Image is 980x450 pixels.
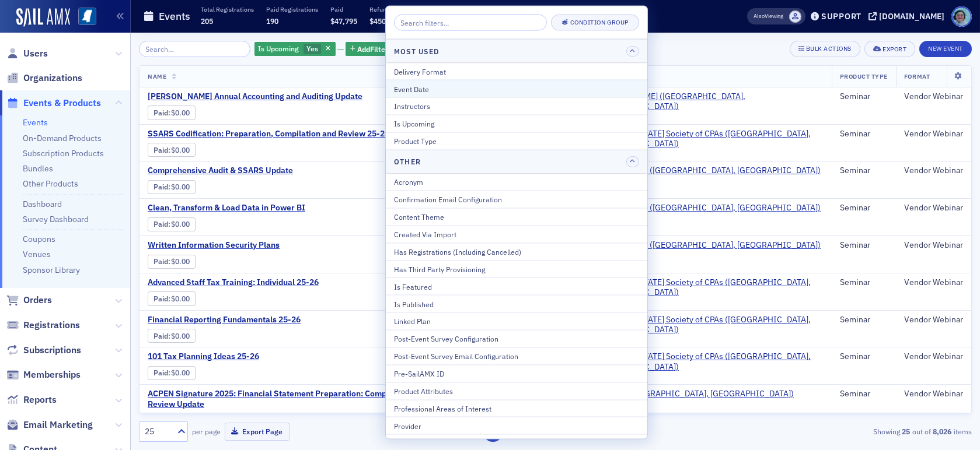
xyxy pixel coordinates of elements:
[883,46,906,52] div: Export
[148,129,389,139] span: SSARS Codification: Preparation, Compilation and Review 25-26
[840,351,888,362] div: Seminar
[139,41,250,57] input: Search…
[394,263,639,274] div: Has Third Party Provisioning
[386,242,647,260] button: Has Registrations (Including Cancelled)
[394,212,639,222] div: Content Theme
[595,203,821,213] a: CPA Crossings ([GEOGRAPHIC_DATA], [GEOGRAPHIC_DATA])
[70,8,96,27] a: View Homepage
[394,420,639,431] div: Provider
[201,5,254,13] p: Total Registrations
[330,5,357,13] p: Paid
[394,194,639,205] div: Confirmation Email Configuration
[904,389,963,399] div: Vendor Webinar
[148,315,344,325] a: Financial Reporting Fundamentals 25-26
[148,217,196,231] div: Paid: 0 - $0
[919,41,972,57] button: New Event
[754,12,783,20] span: Viewing
[148,143,196,157] div: Paid: 0 - $0
[394,368,639,379] div: Pre-SailAMX ID
[595,315,824,335] span: CalCPA California Society of CPAs (San Mateo, CA)
[369,16,386,26] span: $450
[23,294,52,307] span: Orders
[148,366,196,380] div: Paid: 0 - $0
[840,72,888,80] span: Product Type
[23,265,80,275] a: Sponsor Library
[595,92,824,112] a: [PERSON_NAME] ([GEOGRAPHIC_DATA], [GEOGRAPHIC_DATA])
[394,83,639,94] div: Event Date
[840,389,888,399] div: Seminar
[386,225,647,242] button: Created Via Import
[6,47,48,60] a: Users
[148,72,166,80] span: Name
[172,332,190,340] span: $0.00
[551,15,639,31] button: Condition Group
[172,368,190,377] span: $0.00
[23,97,101,110] span: Events & Products
[840,92,888,102] div: Seminar
[595,166,821,176] span: CPA Crossings (Rochester, MI)
[172,257,190,266] span: $0.00
[201,16,213,26] span: 205
[306,44,318,53] span: Yes
[904,72,930,80] span: Format
[754,12,765,20] div: Also
[904,92,963,102] div: Vendor Webinar
[23,234,55,244] a: Coupons
[6,344,81,357] a: Subscriptions
[23,419,93,431] span: Email Marketing
[148,389,440,409] a: ACPEN Signature 2025: Financial Statement Preparation: Compilation and Review Update
[394,177,639,187] div: Acronym
[78,8,96,26] img: SailAMX
[148,240,344,251] span: Written Information Security Plans
[595,129,824,149] span: CalCPA California Society of CPAs (San Mateo, CA)
[386,364,647,382] button: Pre-SailAMX ID
[154,220,172,228] span: :
[904,129,963,139] div: Vendor Webinar
[386,132,647,149] button: Product Type
[595,166,821,176] a: CPA Crossings ([GEOGRAPHIC_DATA], [GEOGRAPHIC_DATA])
[840,240,888,251] div: Seminar
[148,92,362,102] span: Surgent's Annual Accounting and Auditing Update
[23,178,78,189] a: Other Products
[919,43,972,53] a: New Event
[6,97,101,110] a: Events & Products
[172,220,190,228] span: $0.00
[789,10,801,23] span: MSCPA Conference
[394,298,639,309] div: Is Published
[386,115,647,132] button: Is Upcoming
[154,220,168,228] a: Paid
[394,246,639,256] div: Has Registrations (Including Cancelled)
[904,240,963,251] div: Vendor Webinar
[154,108,168,117] a: Paid
[23,117,48,128] a: Events
[6,72,82,85] a: Organizations
[386,417,647,434] button: Provider
[330,16,357,26] span: $47,795
[145,426,170,438] div: 25
[16,8,70,27] img: SailAMX
[23,133,102,143] a: On-Demand Products
[386,330,647,347] button: Post-Event Survey Configuration
[148,277,344,288] a: Advanced Staff Tax Training: Individual 25-26
[840,203,888,213] div: Seminar
[6,419,93,431] a: Email Marketing
[154,146,172,154] span: :
[23,368,81,381] span: Memberships
[595,240,821,251] span: CPA Crossings (Rochester, MI)
[386,347,647,364] button: Post-Event Survey Email Configuration
[154,332,172,340] span: :
[386,191,647,208] button: Confirmation Email Configuration
[386,63,647,80] button: Delivery Format
[394,118,639,129] div: Is Upcoming
[148,291,196,305] div: Paid: 0 - $0
[840,166,888,176] div: Seminar
[386,382,647,399] button: Product Attributes
[154,368,172,377] span: :
[386,97,647,115] button: Instructors
[394,351,639,361] div: Post-Event Survey Email Configuration
[148,166,344,176] a: Comprehensive Audit & SSARS Update
[148,255,196,269] div: Paid: 0 - $0
[23,319,80,332] span: Registrations
[900,426,912,437] strong: 25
